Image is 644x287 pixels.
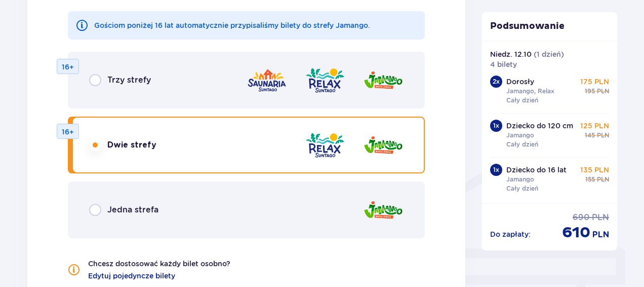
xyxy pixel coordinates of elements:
img: zone logo [363,131,404,160]
p: Jedna strefa [107,204,158,216]
p: 4 bilety [490,59,517,69]
p: PLN [597,87,609,96]
p: Podsumowanie [482,20,618,32]
img: zone logo [363,196,404,225]
p: Chcesz dostosować każdy bilet osobno? [88,259,230,269]
img: zone logo [247,66,287,95]
p: PLN [592,212,609,223]
p: Do zapłaty : [490,229,531,239]
p: Trzy strefy [107,75,151,86]
p: Dziecko do 120 cm [506,121,573,131]
img: zone logo [305,66,345,95]
p: 610 [562,223,590,242]
p: 195 [585,87,595,96]
div: 2 x [490,76,502,88]
p: Jamango [506,175,534,184]
p: 145 [585,131,595,140]
p: Niedz. 12.10 [490,49,532,59]
p: Cały dzień [506,184,538,193]
p: Jamango [506,131,534,140]
p: 690 [573,212,590,223]
p: PLN [592,229,609,240]
p: Gościom poniżej 16 lat automatycznie przypisaliśmy bilety do strefy Jamango. [94,20,370,30]
div: 1 x [490,164,502,176]
p: Dorosły [506,77,534,87]
p: 135 PLN [580,165,609,175]
p: 155 [585,175,595,184]
a: Edytuj pojedyncze bilety [88,271,175,281]
p: 125 PLN [580,121,609,131]
p: Cały dzień [506,96,538,105]
div: 1 x [490,120,502,132]
p: 16+ [62,127,74,137]
p: 16+ [62,62,74,72]
p: PLN [597,131,609,140]
p: Dwie strefy [107,139,156,151]
p: 175 PLN [580,77,609,87]
p: PLN [597,175,609,184]
p: ( 1 dzień ) [534,49,564,59]
p: Dziecko do 16 lat [506,165,567,175]
p: Cały dzień [506,140,538,149]
img: zone logo [305,131,345,160]
p: Jamango, Relax [506,87,554,96]
img: zone logo [363,66,404,95]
